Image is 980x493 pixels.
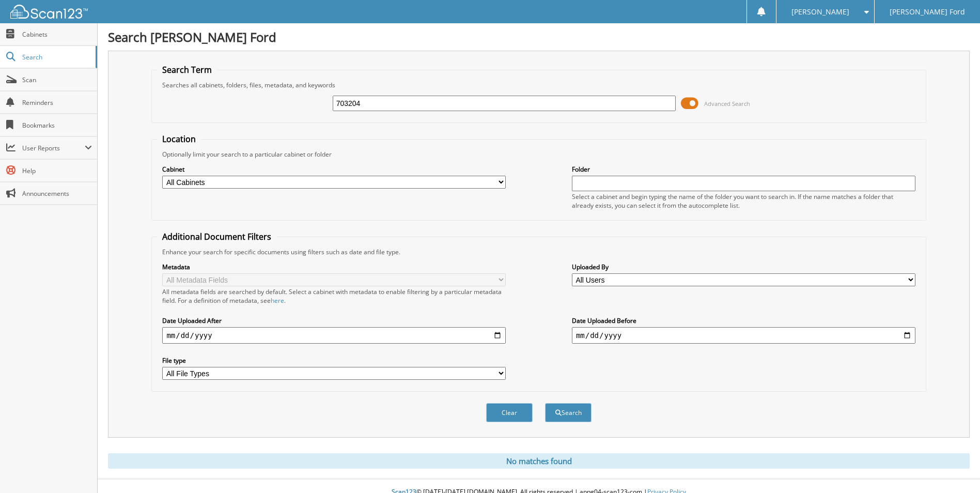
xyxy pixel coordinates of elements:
[108,453,970,469] div: No matches found
[22,75,92,84] span: Scan
[162,165,506,174] label: Cabinet
[22,98,92,107] span: Reminders
[486,403,533,422] button: Clear
[22,121,92,130] span: Bookmarks
[704,100,750,107] span: Advanced Search
[22,144,85,152] span: User Reports
[572,327,915,344] input: end
[572,165,915,174] label: Folder
[157,150,920,159] div: Optionally limit your search to a particular cabinet or folder
[545,403,592,422] button: Search
[162,263,506,271] label: Metadata
[162,356,506,365] label: File type
[157,248,920,256] div: Enhance your search for specific documents using filters such as date and file type.
[890,9,965,15] span: [PERSON_NAME] Ford
[157,231,276,242] legend: Additional Document Filters
[162,327,506,344] input: start
[157,81,920,89] div: Searches all cabinets, folders, files, metadata, and keywords
[22,166,92,175] span: Help
[791,9,849,15] span: [PERSON_NAME]
[157,64,217,75] legend: Search Term
[572,263,915,271] label: Uploaded By
[22,30,92,39] span: Cabinets
[22,53,90,61] span: Search
[10,5,88,19] img: scan123-logo-white.svg
[572,316,915,325] label: Date Uploaded Before
[162,316,506,325] label: Date Uploaded After
[108,28,970,45] h1: Search [PERSON_NAME] Ford
[22,189,92,198] span: Announcements
[271,296,284,305] a: here
[157,133,201,145] legend: Location
[572,192,915,210] div: Select a cabinet and begin typing the name of the folder you want to search in. If the name match...
[162,287,506,305] div: All metadata fields are searched by default. Select a cabinet with metadata to enable filtering b...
